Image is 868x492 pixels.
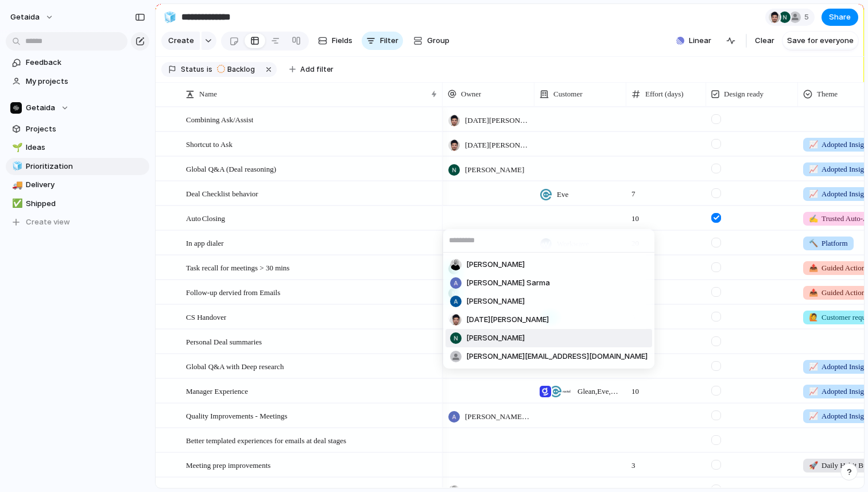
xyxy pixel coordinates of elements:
[466,259,525,270] span: [PERSON_NAME]
[466,332,525,344] span: [PERSON_NAME]
[466,277,550,289] span: [PERSON_NAME] Sarma
[466,314,549,326] span: [DATE][PERSON_NAME]
[466,296,525,307] span: [PERSON_NAME]
[466,351,648,362] span: [PERSON_NAME][EMAIL_ADDRESS][DOMAIN_NAME]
